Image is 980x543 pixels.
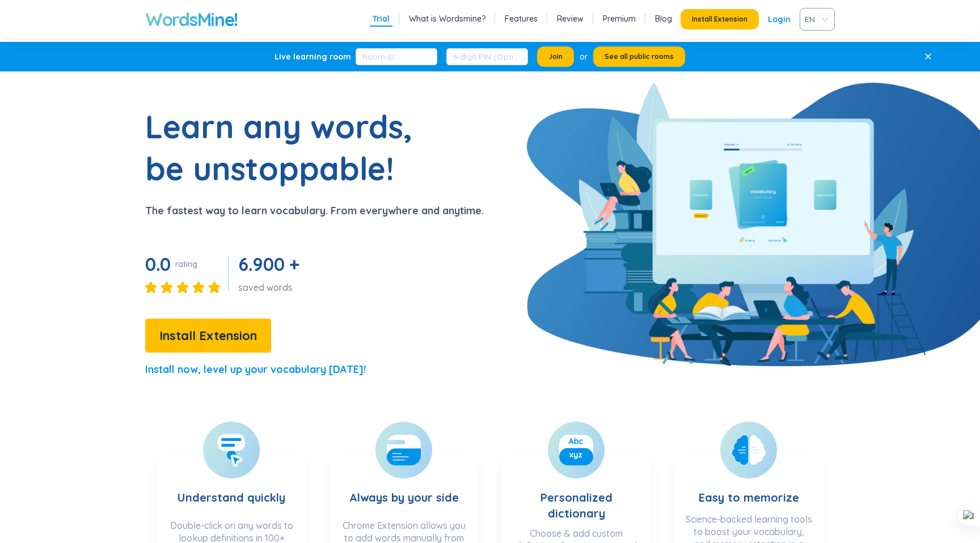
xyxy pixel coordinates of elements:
button: See all public rooms [593,46,685,67]
a: WordsMine! [145,8,238,31]
span: See all public rooms [605,52,674,61]
a: Install Extension [145,331,271,342]
input: Room ID [356,48,437,65]
a: Blog [655,13,672,24]
a: What is Wordsmine? [409,13,485,24]
h3: Personalized dictionary [513,467,640,521]
p: The fastest way to learn vocabulary. From everywhere and anytime. [145,203,484,219]
span: Install Extension [692,15,747,24]
a: Login [768,9,791,29]
h3: Always by your side [349,467,459,514]
button: Install Extension [145,319,271,353]
div: or [580,50,588,63]
span: 0.0 [145,253,171,275]
div: saved words [238,281,304,294]
a: Trial [373,13,390,24]
div: rating [175,258,197,270]
span: Join [548,52,563,61]
a: Features [505,13,538,24]
a: Premium [603,13,636,24]
button: Join [537,46,574,67]
h3: Easy to memorize [699,467,799,507]
span: Install Extension [159,326,257,346]
button: Install Extension [681,9,759,29]
h1: Learn any words, be unstoppable! [145,105,429,189]
span: 6.900 + [238,253,299,275]
a: Review [557,13,584,24]
input: 6-digit PIN (Optional) [446,48,528,65]
h3: Understand quickly [178,467,285,514]
p: Install now, level up your vocabulary [DATE]! [145,362,366,377]
div: Live learning room [274,51,351,62]
span: VIE [805,11,825,28]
